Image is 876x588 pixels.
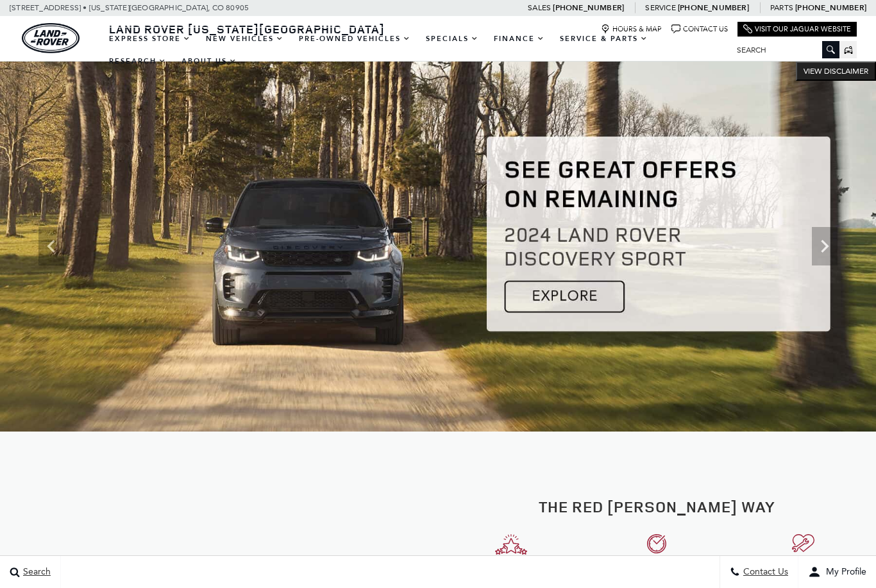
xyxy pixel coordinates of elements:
[418,28,486,50] a: Specials
[671,24,728,34] a: Contact Us
[486,28,552,50] a: Finance
[10,3,249,12] a: [STREET_ADDRESS] • [US_STATE][GEOGRAPHIC_DATA], CO 80905
[678,3,749,13] a: [PHONE_NUMBER]
[101,28,198,50] a: EXPRESS STORE
[743,24,851,34] a: Visit Our Jaguar Website
[727,42,839,58] input: Search
[101,50,174,72] a: Research
[770,3,793,12] span: Parts
[821,567,866,578] span: My Profile
[291,28,418,50] a: Pre-Owned Vehicles
[528,3,551,12] span: Sales
[101,28,727,72] nav: Main Navigation
[740,567,788,578] span: Contact Us
[804,66,868,76] span: VIEW DISCLAIMER
[645,3,675,12] span: Service
[601,24,662,34] a: Hours & Map
[796,62,876,81] button: VIEW DISCLAIMER
[174,50,244,72] a: About Us
[22,23,80,53] a: land-rover
[795,3,866,13] a: [PHONE_NUMBER]
[552,28,655,50] a: Service & Parts
[553,3,624,13] a: [PHONE_NUMBER]
[22,23,80,53] img: Land Rover
[109,21,385,37] span: Land Rover [US_STATE][GEOGRAPHIC_DATA]
[448,498,866,515] h2: The Red [PERSON_NAME] Way
[101,21,392,37] a: Land Rover [US_STATE][GEOGRAPHIC_DATA]
[20,567,51,578] span: Search
[198,28,291,50] a: New Vehicles
[798,556,876,588] button: user-profile-menu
